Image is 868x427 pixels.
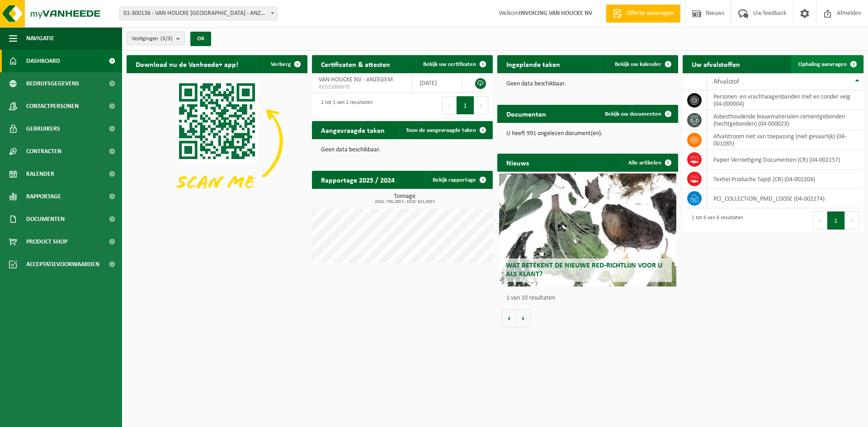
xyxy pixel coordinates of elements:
[160,36,173,42] count: (3/3)
[506,295,674,301] p: 1 van 10 resultaten
[399,121,492,139] a: Toon de aangevraagde taken
[502,309,516,327] button: Vorige
[621,154,677,172] a: Alle artikelen
[26,50,60,72] span: Dashboard
[316,95,373,115] div: 1 tot 1 van 1 resultaten
[26,27,54,50] span: Navigatie
[687,211,743,230] div: 1 tot 6 van 6 resultaten
[127,73,307,209] img: Download de VHEPlus App
[497,154,538,171] h2: Nieuws
[845,211,859,230] button: Next
[605,111,661,117] span: Bekijk uw documenten
[312,55,399,73] h2: Certificaten & attesten
[413,73,462,93] td: [DATE]
[519,10,592,17] strong: INVOICING VAN HOUCKE NV
[707,189,863,208] td: PCI_COLLECTION_PMD_LOOSE (04-002274)
[707,150,863,169] td: Papier Vernietiging Documenten (CR) (04-002157)
[312,171,404,188] h2: Rapportage 2025 / 2024
[321,147,484,153] p: Geen data beschikbaar.
[26,117,60,140] span: Gebruikers
[499,174,676,286] a: Wat betekent de nieuwe RED-richtlijn voor u als klant?
[425,171,492,189] a: Bekijk rapportage
[506,81,669,87] p: Geen data beschikbaar.
[707,90,863,110] td: personen -en vrachtwagenbanden met en zonder velg (04-000004)
[406,127,476,133] span: Toon de aangevraagde taken
[120,7,277,20] span: 01-300136 - VAN HOUCKE NV - ANZEGEM
[26,163,54,185] span: Kalender
[26,72,79,95] span: Bedrijfsgegevens
[416,55,492,73] a: Bekijk uw certificaten
[506,131,669,137] p: U heeft 991 ongelezen document(en).
[713,78,739,85] span: Afvalstof
[615,61,661,67] span: Bekijk uw kalender
[127,55,247,73] h2: Download nu de Vanheede+ app!
[271,61,291,67] span: Verberg
[319,76,393,83] span: VAN HOUCKE NV - ANZEGEM
[264,55,307,73] button: Verberg
[791,55,863,73] a: Ophaling aanvragen
[608,55,677,73] a: Bekijk uw kalender
[312,121,394,139] h2: Aangevraagde taken
[127,32,185,45] button: Vestigingen(3/3)
[474,96,488,114] button: Next
[190,32,211,46] button: OK
[316,193,493,204] h3: Tonnage
[827,211,845,230] button: 1
[813,211,827,230] button: Previous
[598,105,677,123] a: Bekijk uw documenten
[707,110,863,130] td: asbesthoudende bouwmaterialen cementgebonden (hechtgebonden) (04-000023)
[442,96,457,114] button: Previous
[798,61,847,67] span: Ophaling aanvragen
[319,84,406,91] span: RED25006870
[457,96,474,114] button: 1
[707,130,863,150] td: afvalstroom niet van toepassing (niet gevaarlijk) (04-001085)
[26,185,61,208] span: Rapportage
[606,5,680,23] a: Offerte aanvragen
[316,200,493,204] span: 2024: 730,280 t - 2025: 621,000 t
[26,230,67,253] span: Product Shop
[423,61,476,67] span: Bekijk uw certificaten
[497,105,555,122] h2: Documenten
[516,309,530,327] button: Volgende
[132,32,173,46] span: Vestigingen
[26,95,79,117] span: Contactpersonen
[26,208,65,230] span: Documenten
[707,169,863,189] td: Textiel Productie Tapijt (CR) (04-002204)
[26,253,99,276] span: Acceptatievoorwaarden
[119,7,278,20] span: 01-300136 - VAN HOUCKE NV - ANZEGEM
[624,9,676,18] span: Offerte aanvragen
[497,55,569,73] h2: Ingeplande taken
[683,55,749,73] h2: Uw afvalstoffen
[26,140,61,163] span: Contracten
[506,262,662,278] span: Wat betekent de nieuwe RED-richtlijn voor u als klant?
